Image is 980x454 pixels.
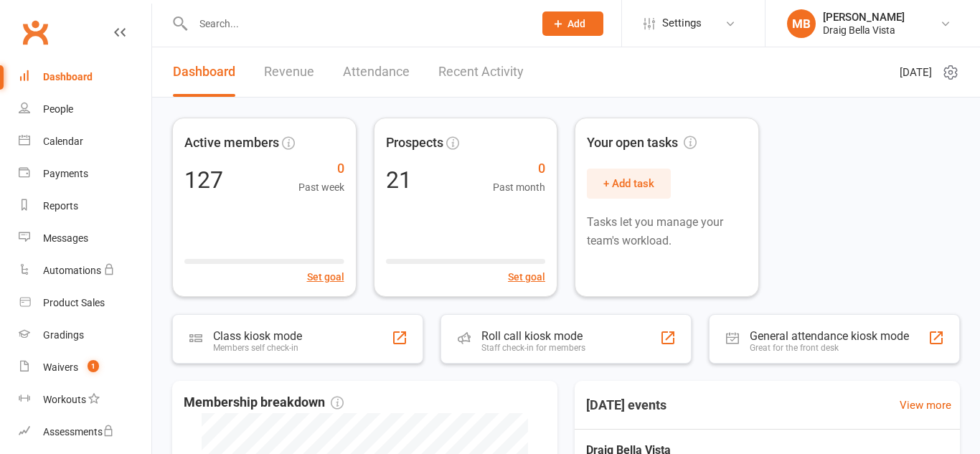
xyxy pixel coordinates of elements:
span: [DATE] [900,64,932,81]
div: MB [787,9,816,38]
span: 1 [88,360,99,372]
div: People [43,103,73,115]
span: Active members [184,133,279,153]
div: 127 [184,169,223,191]
div: Reports [43,200,78,212]
div: Members self check-in [213,343,302,353]
span: Past month [493,179,545,195]
div: Gradings [43,329,84,341]
div: Staff check-in for members [481,343,585,353]
button: Add [542,11,603,36]
span: Your open tasks [587,133,697,153]
a: People [19,93,151,126]
div: Automations [43,265,101,276]
input: Search... [189,14,524,34]
a: Clubworx [17,14,53,50]
div: Great for the front desk [750,343,909,353]
span: Membership breakdown [184,392,344,413]
div: 21 [386,169,412,191]
a: Attendance [343,47,410,97]
a: Waivers 1 [19,351,151,384]
p: Tasks let you manage your team's workload. [587,213,747,250]
a: Product Sales [19,287,151,319]
span: 0 [298,159,344,179]
a: Dashboard [173,47,235,97]
span: Settings [662,7,702,39]
div: Calendar [43,136,83,147]
div: Assessments [43,426,114,438]
a: Payments [19,158,151,190]
div: Workouts [43,394,86,405]
a: Automations [19,255,151,287]
a: Calendar [19,126,151,158]
span: 0 [493,159,545,179]
div: Dashboard [43,71,93,82]
a: Recent Activity [438,47,524,97]
a: Messages [19,222,151,255]
div: Roll call kiosk mode [481,329,585,343]
button: Set goal [508,269,545,285]
span: Add [567,18,585,29]
a: Workouts [19,384,151,416]
a: View more [900,397,951,414]
div: General attendance kiosk mode [750,329,909,343]
div: [PERSON_NAME] [823,11,905,24]
a: Gradings [19,319,151,351]
h3: [DATE] events [575,392,678,418]
button: + Add task [587,169,671,199]
div: Messages [43,232,88,244]
span: Past week [298,179,344,195]
span: Prospects [386,133,443,153]
div: Waivers [43,361,78,373]
div: Draig Bella Vista [823,24,905,37]
a: Dashboard [19,61,151,93]
a: Revenue [264,47,314,97]
div: Payments [43,168,88,179]
button: Set goal [307,269,344,285]
a: Reports [19,190,151,222]
div: Class kiosk mode [213,329,302,343]
a: Assessments [19,416,151,448]
div: Product Sales [43,297,105,308]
